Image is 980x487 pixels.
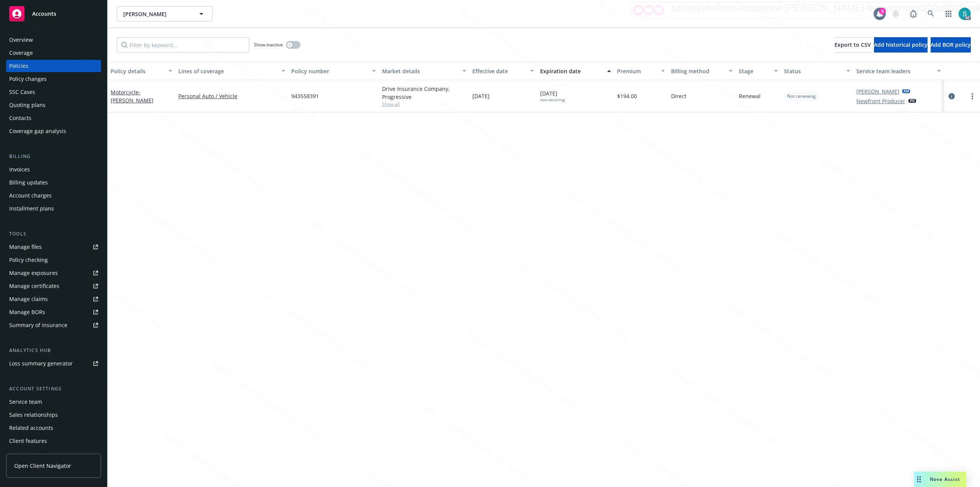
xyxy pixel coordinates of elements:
[930,476,960,482] span: Nova Assist
[123,10,189,18] span: [PERSON_NAME]
[9,280,59,292] div: Manage certificates
[254,41,283,48] span: Show inactive
[6,47,101,59] a: Coverage
[6,385,101,393] div: Account settings
[111,89,154,104] span: - [PERSON_NAME]
[178,67,277,75] div: Lines of coverage
[9,47,33,59] div: Coverage
[856,97,905,105] a: Newfront Producer
[472,92,490,100] span: [DATE]
[931,41,971,48] span: Add BOR policy
[6,280,101,292] a: Manage certificates
[906,6,921,21] a: Report a Bug
[739,92,761,100] span: Renewal
[9,176,48,189] div: Billing updates
[6,3,101,25] a: Accounts
[9,306,45,318] div: Manage BORs
[9,34,33,46] div: Overview
[108,62,175,80] button: Policy details
[9,357,73,370] div: Loss summary generator
[923,6,939,21] a: Search
[6,60,101,72] a: Policies
[968,92,977,101] a: more
[959,8,971,20] img: photo
[835,37,871,53] button: Export to CSV
[6,153,101,160] div: Billing
[178,92,285,100] a: Personal Auto / Vehicle
[291,92,319,100] span: 943558391
[9,267,58,279] div: Manage exposures
[671,92,686,100] span: Direct
[9,409,58,421] div: Sales relationships
[879,8,886,15] div: 3
[6,241,101,253] a: Manage files
[6,230,101,238] div: Tools
[6,254,101,266] a: Policy checking
[9,254,48,266] div: Policy checking
[6,306,101,318] a: Manage BORs
[540,97,565,102] div: non-recurring
[781,62,853,80] button: Status
[6,73,101,85] a: Policy changes
[739,67,769,75] div: Stage
[6,34,101,46] a: Overview
[784,67,842,75] div: Status
[787,93,816,100] span: Not renewing
[14,462,71,470] span: Open Client Navigator
[874,37,928,53] button: Add historical policy
[9,396,42,408] div: Service team
[874,41,928,48] span: Add historical policy
[6,202,101,215] a: Installment plans
[469,62,537,80] button: Effective date
[382,101,466,107] span: Show all
[32,11,56,17] span: Accounts
[9,163,30,176] div: Invoices
[736,62,781,80] button: Stage
[9,189,52,202] div: Account charges
[6,396,101,408] a: Service team
[117,6,212,21] button: [PERSON_NAME]
[835,41,871,48] span: Export to CSV
[668,62,736,80] button: Billing method
[947,92,956,101] a: circleInformation
[931,37,971,53] button: Add BOR policy
[111,89,154,104] a: Motorcycle
[856,67,932,75] div: Service team leaders
[540,89,565,102] span: [DATE]
[117,37,249,53] input: Filter by keyword...
[382,67,458,75] div: Market details
[379,62,469,80] button: Market details
[856,87,899,95] a: [PERSON_NAME]
[6,99,101,111] a: Quoting plans
[9,86,35,98] div: SSC Cases
[9,202,54,215] div: Installment plans
[291,67,367,75] div: Policy number
[617,92,637,100] span: $194.00
[6,86,101,98] a: SSC Cases
[6,163,101,176] a: Invoices
[6,409,101,421] a: Sales relationships
[540,67,603,75] div: Expiration date
[6,189,101,202] a: Account charges
[288,62,379,80] button: Policy number
[6,125,101,137] a: Coverage gap analysis
[6,267,101,279] a: Manage exposures
[382,85,466,101] div: Drive Insurance Company, Progressive
[175,62,288,80] button: Lines of coverage
[6,176,101,189] a: Billing updates
[9,125,66,137] div: Coverage gap analysis
[111,67,164,75] div: Policy details
[9,99,46,111] div: Quoting plans
[6,293,101,305] a: Manage claims
[914,472,924,487] div: Drag to move
[9,422,53,434] div: Related accounts
[6,319,101,331] a: Summary of insurance
[472,67,526,75] div: Effective date
[614,62,668,80] button: Premium
[9,73,47,85] div: Policy changes
[617,67,657,75] div: Premium
[671,67,724,75] div: Billing method
[9,60,28,72] div: Policies
[941,6,956,21] a: Switch app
